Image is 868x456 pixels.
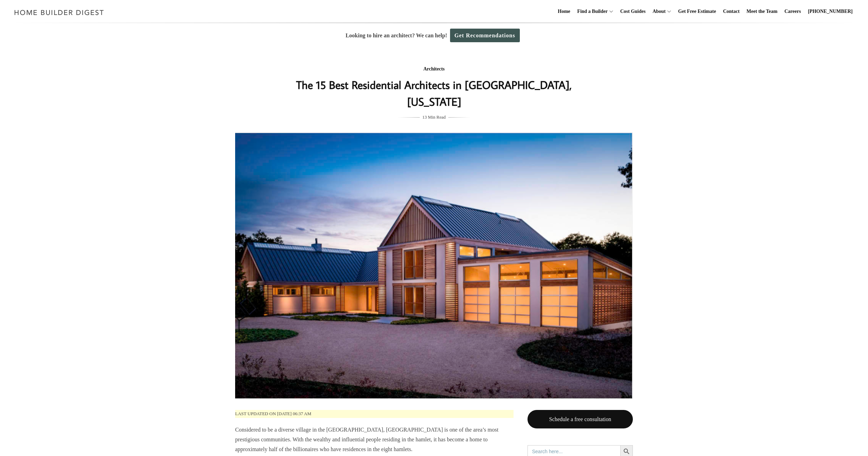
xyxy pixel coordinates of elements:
h1: The 15 Best Residential Architects in [GEOGRAPHIC_DATA], [US_STATE] [295,76,573,110]
a: Cost Guides [618,0,649,23]
a: Contact [720,0,742,23]
a: Careers [782,0,804,23]
a: Get Recommendations [450,29,520,42]
svg: Search [623,448,630,455]
a: Schedule a free consultation [527,410,633,428]
a: Meet the Team [744,0,780,23]
a: About [650,0,665,23]
span: Considered to be a diverse village in the [GEOGRAPHIC_DATA], [GEOGRAPHIC_DATA] is one of the area... [235,427,499,452]
span: 13 Min Read [422,113,446,121]
a: Get Free Estimate [675,0,719,23]
a: Find a Builder [575,0,608,23]
a: [PHONE_NUMBER] [805,0,855,23]
a: Home [555,0,573,23]
a: Architects [423,66,444,72]
p: Last updated on [DATE] 06:37 am [235,410,514,418]
img: Home Builder Digest [11,6,107,19]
